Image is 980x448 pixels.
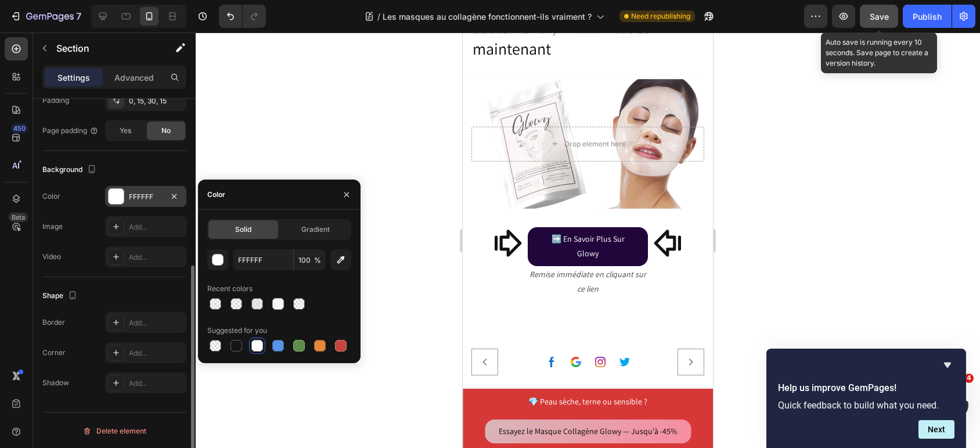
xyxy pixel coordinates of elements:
[913,10,942,23] div: Publish
[778,381,954,395] h2: Help us improve GemPages!
[42,191,60,202] div: Color
[42,162,99,178] div: Background
[129,318,183,328] div: Add...
[463,33,713,448] iframe: Design area
[11,124,28,133] div: 450
[129,348,183,359] div: Add...
[870,12,889,21] span: Save
[42,126,99,136] div: Page padding
[79,199,172,228] p: ➡️ en savoir plus sur glowy
[903,5,952,28] button: Publish
[102,107,163,116] div: Drop element here
[108,324,118,335] img: Alt Image
[301,224,330,235] span: Gradient
[114,71,154,84] p: Advanced
[964,374,974,383] span: 4
[42,347,66,358] div: Corner
[941,358,954,372] button: Hide survey
[207,284,253,294] div: Recent colors
[778,400,954,411] p: Quick feedback to build what you need.
[42,221,63,232] div: Image
[383,10,592,23] span: Les masques au collagène fonctionnent-ils vraiment ?
[65,195,186,233] a: ➡️ en savoir plus sur glowy
[57,71,90,84] p: Settings
[120,126,131,136] span: Yes
[42,422,186,440] button: Delete element
[314,255,321,266] span: %
[129,192,163,202] div: FFFFFF
[42,288,80,304] div: Shape
[42,95,69,106] div: Padding
[9,46,242,176] div: Background Image
[631,11,690,21] span: Need republishing
[377,10,380,23] span: /
[129,252,183,263] div: Add...
[76,9,81,23] p: 7
[42,317,65,328] div: Border
[67,236,183,261] i: Remise immédiate en cliquant sur ce lien
[860,5,898,28] button: Save
[132,324,143,335] img: Alt Image
[5,5,87,28] button: 7
[207,325,267,336] div: Suggested for you
[82,424,146,438] div: Delete element
[56,41,152,55] p: Section
[84,324,94,335] img: Alt Image
[918,420,954,439] button: Next question
[778,358,954,439] div: Help us improve GemPages!
[235,224,251,235] span: Solid
[129,222,183,232] div: Add...
[207,189,225,200] div: Color
[9,213,28,222] div: Beta
[42,252,61,262] div: Video
[157,324,167,335] img: Alt Image
[233,249,293,270] input: Eg: FFFFFF
[129,378,183,389] div: Add...
[9,46,242,176] div: Overlay
[129,96,183,106] div: 0, 15, 30, 15
[219,5,266,28] div: Undo/Redo
[42,378,69,388] div: Shadow
[161,126,171,136] span: No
